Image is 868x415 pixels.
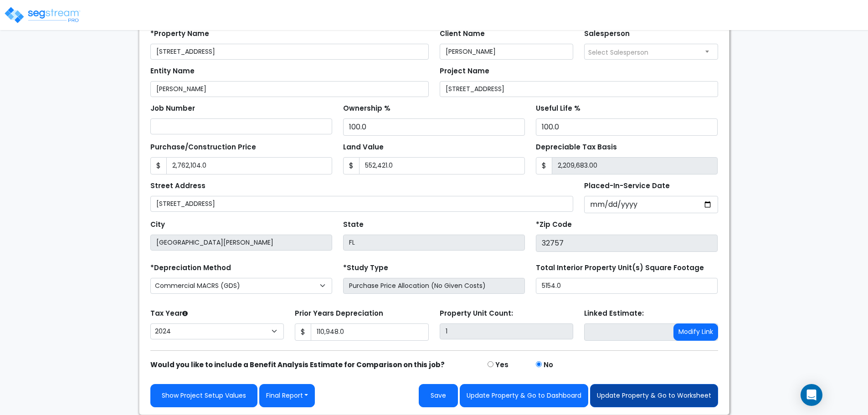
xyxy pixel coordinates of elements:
[150,103,195,114] label: Job Number
[150,29,209,39] label: *Property Name
[536,118,718,136] input: Depreciation
[343,118,525,136] input: Ownership
[150,384,257,407] a: Show Project Setup Values
[590,384,718,407] button: Update Property & Go to Worksheet
[150,142,256,153] label: Purchase/Construction Price
[536,263,704,273] label: Total Interior Property Unit(s) Square Footage
[440,66,489,77] label: Project Name
[295,308,383,319] label: Prior Years Depreciation
[150,81,429,97] input: Entity Name
[440,308,513,319] label: Property Unit Count:
[536,142,617,153] label: Depreciable Tax Basis
[544,360,553,370] label: No
[343,103,390,114] label: Ownership %
[343,263,388,273] label: *Study Type
[150,263,231,273] label: *Depreciation Method
[150,220,165,230] label: City
[440,323,574,339] input: Building Count
[588,48,648,57] span: Select Salesperson
[311,323,429,341] input: 0.00
[150,66,195,77] label: Entity Name
[536,220,572,230] label: *Zip Code
[343,157,360,174] span: $
[4,6,81,24] img: logo_pro_r.png
[460,384,588,407] button: Update Property & Go to Dashboard
[801,384,822,406] div: Open Intercom Messenger
[584,181,670,191] label: Placed-In-Service Date
[150,360,445,369] strong: Would you like to include a Benefit Analysis Estimate for Comparison on this job?
[150,308,188,319] label: Tax Year
[150,44,429,60] input: Property Name
[440,29,485,39] label: Client Name
[536,157,552,174] span: $
[536,278,718,294] input: total square foot
[295,323,311,341] span: $
[495,360,508,370] label: Yes
[150,196,574,212] input: Street Address
[536,103,580,114] label: Useful Life %
[343,220,364,230] label: State
[673,323,718,341] button: Modify Link
[359,157,525,174] input: Land Value
[440,44,574,60] input: Client Name
[536,235,718,252] input: Zip Code
[166,157,332,174] input: Purchase or Construction Price
[150,181,205,191] label: Street Address
[584,29,630,39] label: Salesperson
[552,157,718,174] input: 0.00
[259,384,315,407] button: Final Report
[440,81,718,97] input: Project Name
[419,384,458,407] button: Save
[150,157,167,174] span: $
[343,142,384,153] label: Land Value
[584,308,644,319] label: Linked Estimate:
